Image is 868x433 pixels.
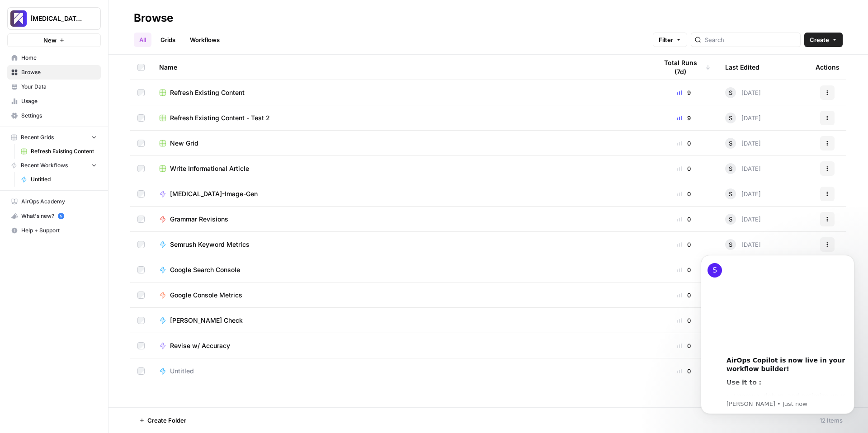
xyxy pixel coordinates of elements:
[159,215,643,224] a: Grammar Revisions
[170,139,198,148] span: New Grid
[159,55,643,80] div: Name
[17,144,101,159] a: Refresh Existing Content
[725,163,761,174] div: [DATE]
[804,33,843,47] button: Create
[159,113,643,122] a: Refresh Existing Content - Test 2
[184,33,225,47] a: Workflows
[170,189,258,198] span: [MEDICAL_DATA]-Image-Gen
[657,139,711,148] div: 0
[17,172,101,187] a: Untitled
[21,68,97,76] span: Browse
[170,367,194,376] span: Untitled
[7,108,101,123] a: Settings
[657,341,711,350] div: 0
[31,147,97,155] span: Refresh Existing Content
[657,291,711,300] div: 0
[170,240,250,249] span: Semrush Keyword Metrics
[657,189,711,198] div: 0
[43,36,57,45] span: New
[7,194,101,209] a: AirOps Academy
[159,240,643,249] a: Semrush Keyword Metrics
[21,54,97,62] span: Home
[134,11,173,25] div: Browse
[729,113,732,122] span: S
[21,112,97,120] span: Settings
[155,33,181,47] a: Grids
[60,214,62,218] text: 5
[21,133,54,141] span: Recent Grids
[729,164,732,173] span: S
[7,80,101,94] a: Your Data
[159,164,643,173] a: Write Informational Article
[159,265,643,274] a: Google Search Console
[21,198,97,206] span: AirOps Academy
[657,55,711,80] div: Total Runs (7d)
[725,87,761,98] div: [DATE]
[687,241,868,428] iframe: Intercom notifications message
[725,214,761,225] div: [DATE]
[159,367,643,376] a: Untitled
[134,33,151,47] a: All
[657,240,711,249] div: 0
[21,226,97,235] span: Help + Support
[7,223,101,238] button: Help + Support
[657,316,711,325] div: 0
[170,113,270,122] span: Refresh Existing Content - Test 2
[159,139,643,148] a: New Grid
[657,164,711,173] div: 0
[725,239,761,250] div: [DATE]
[21,161,68,169] span: Recent Workflows
[657,367,711,376] div: 0
[657,113,711,122] div: 9
[7,131,101,144] button: Recent Grids
[10,10,27,27] img: Overjet - Test Logo
[810,35,829,44] span: Create
[653,33,687,47] button: Filter
[58,213,64,219] a: 5
[31,175,97,184] span: Untitled
[170,291,242,300] span: Google Console Metrics
[7,7,101,30] button: Workspace: Overjet - Test
[659,35,673,44] span: Filter
[159,88,643,97] a: Refresh Existing Content
[657,265,711,274] div: 0
[147,416,186,425] span: Create Folder
[159,291,643,300] a: Google Console Metrics
[729,139,732,148] span: S
[725,113,761,123] div: [DATE]
[170,316,243,325] span: [PERSON_NAME] Check
[7,33,101,47] button: New
[816,55,840,80] div: Actions
[725,55,759,80] div: Last Edited
[7,209,101,223] button: What's new? 5
[7,65,101,80] a: Browse
[725,188,761,199] div: [DATE]
[170,215,228,224] span: Grammar Revisions
[170,164,249,173] span: Write Informational Article
[705,35,797,44] input: Search
[729,240,732,249] span: S
[170,88,245,97] span: Refresh Existing Content
[7,94,101,108] a: Usage
[159,341,643,350] a: Revise w/ Accuracy
[7,159,101,172] button: Recent Workflows
[159,316,643,325] a: [PERSON_NAME] Check
[30,14,85,23] span: [MEDICAL_DATA] - Test
[657,215,711,224] div: 0
[729,88,732,97] span: S
[729,189,732,198] span: S
[170,341,230,350] span: Revise w/ Accuracy
[21,83,97,91] span: Your Data
[8,209,100,223] div: What's new?
[159,189,643,198] a: [MEDICAL_DATA]-Image-Gen
[657,88,711,97] div: 9
[725,138,761,149] div: [DATE]
[7,51,101,65] a: Home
